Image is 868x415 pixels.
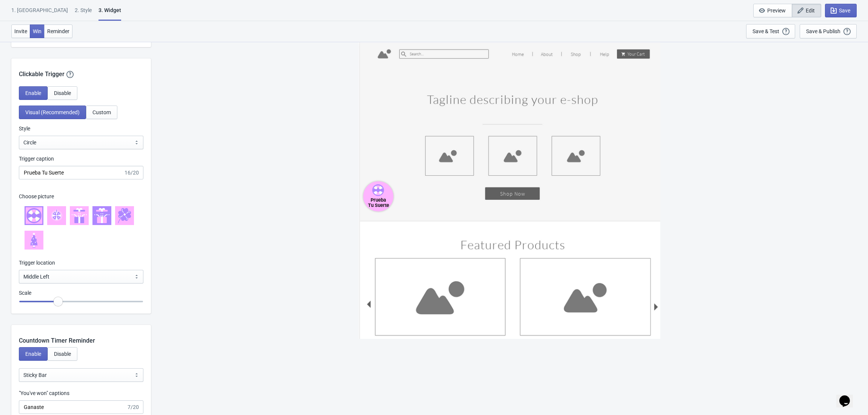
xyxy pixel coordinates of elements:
label: Trigger caption [19,155,54,162]
button: Edit [792,4,821,17]
div: Save & Test [753,28,779,34]
button: Visual (Recommended) [19,106,86,119]
button: Disable [48,86,77,100]
button: Win [30,25,45,38]
div: Clickable Trigger [11,58,151,79]
button: Preview [753,4,792,17]
p: Scale [19,289,143,297]
p: Choose picture [19,193,143,201]
label: "You've won" captions [19,389,69,397]
button: Enable [19,86,48,100]
button: Custom [86,106,117,119]
div: 2 . Style [75,6,92,20]
button: Enable [19,347,48,361]
button: Reminder [44,25,72,38]
iframe: chat widget [836,385,860,407]
button: Save [825,4,857,17]
span: Visual (Recommended) [25,109,80,115]
span: Disable [54,90,71,96]
div: 1. [GEOGRAPHIC_DATA] [11,6,68,20]
label: Style [19,125,30,132]
button: Save & Publish [800,24,857,38]
button: Save & Test [746,24,795,38]
div: Countdown Timer Reminder [11,325,151,345]
span: Custom [92,109,111,115]
span: Preview [767,8,786,14]
button: Disable [48,347,77,361]
span: Invite [14,28,27,34]
span: Enable [25,90,41,96]
div: Prueba Tu Suerte [365,196,392,208]
div: 3. Widget [98,6,121,21]
label: Trigger location [19,259,55,266]
span: Save [839,8,850,14]
span: Win [33,28,42,34]
span: Reminder [47,28,69,34]
div: Save & Publish [806,28,840,34]
span: Enable [25,351,41,357]
span: Edit [806,8,815,14]
span: Disable [54,351,71,357]
button: Invite [11,25,30,38]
